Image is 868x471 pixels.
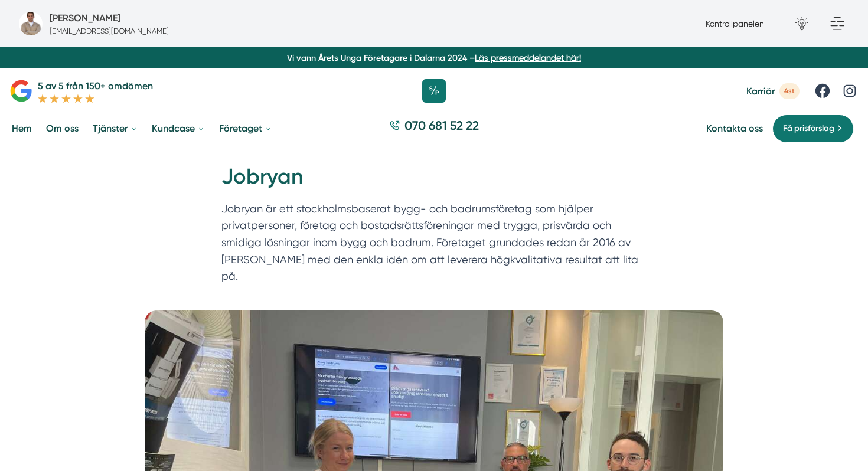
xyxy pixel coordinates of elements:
h1: Jobryan [221,162,647,201]
a: Få prisförslag [772,115,854,143]
img: foretagsbild-pa-smartproduktion-ett-foretag-i-dalarnas-lan.png [19,12,43,35]
a: Läs pressmeddelandet här! [475,53,581,63]
a: Om oss [44,113,81,143]
p: Jobryan är ett stockholmsbaserat bygg- och badrumsföretag som hjälper privatpersoner, företag och... [221,201,647,290]
a: Företaget [217,113,275,143]
p: [EMAIL_ADDRESS][DOMAIN_NAME] [50,25,169,37]
p: Vi vann Årets Unga Företagare i Dalarna 2024 – [5,52,863,64]
a: Kontakta oss [706,123,763,134]
span: 070 681 52 22 [404,117,479,134]
span: 4st [779,83,800,99]
p: 5 av 5 från 150+ omdömen [38,78,153,93]
a: Karriär 4st [746,83,800,99]
span: Få prisförslag [783,122,834,135]
a: Kontrollpanelen [706,19,764,28]
a: 070 681 52 22 [384,117,484,140]
a: Kundcase [149,113,207,143]
span: Karriär [746,86,775,97]
a: Hem [9,113,34,143]
a: Tjänster [90,113,140,143]
h5: Försäljare [50,11,120,25]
